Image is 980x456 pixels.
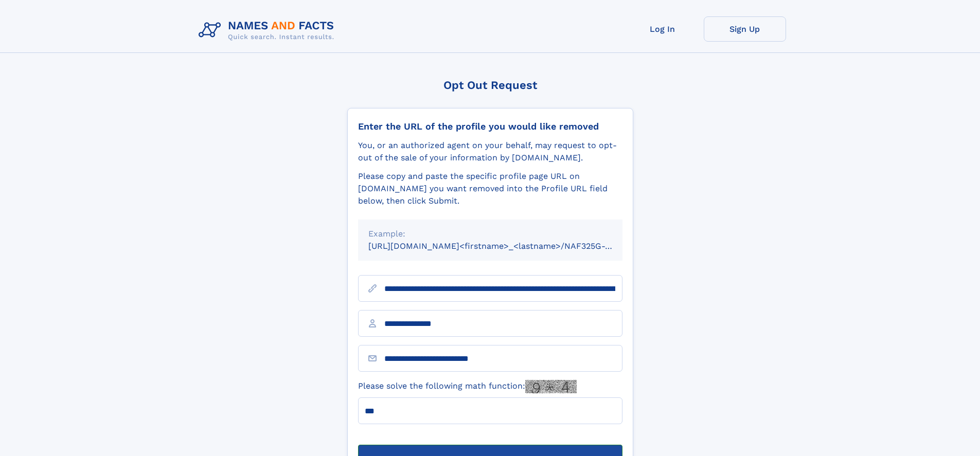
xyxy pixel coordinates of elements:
[704,16,786,42] a: Sign Up
[358,170,622,207] div: Please copy and paste the specific profile page URL on [DOMAIN_NAME] you want removed into the Pr...
[368,228,612,240] div: Example:
[358,121,622,132] div: Enter the URL of the profile you would like removed
[347,79,633,92] div: Opt Out Request
[358,380,577,393] label: Please solve the following math function:
[368,241,642,251] small: [URL][DOMAIN_NAME]<firstname>_<lastname>/NAF325G-xxxxxxxx
[194,16,343,44] img: Logo Names and Facts
[358,139,622,164] div: You, or an authorized agent on your behalf, may request to opt-out of the sale of your informatio...
[621,16,704,42] a: Log In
